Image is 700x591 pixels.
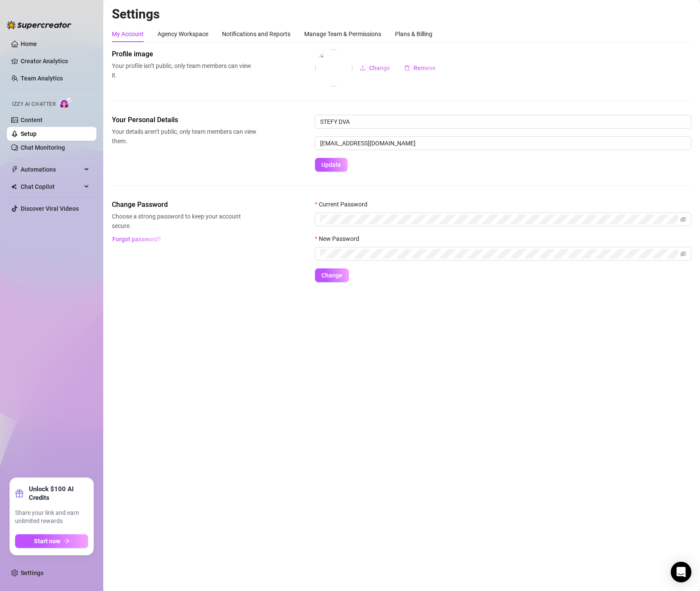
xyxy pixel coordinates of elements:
a: Creator Analytics [21,54,89,68]
span: Chat Copilot [21,180,82,194]
img: AI Chatter [59,97,72,109]
div: Open Intercom Messenger [671,562,691,582]
button: Change [353,61,397,75]
span: thunderbolt [11,166,18,173]
span: Your profile isn’t public, only team members can view it. [112,61,256,80]
input: New Password [320,249,678,259]
span: Choose a strong password to keep your account secure. [112,212,256,231]
span: eye-invisible [680,216,686,222]
input: Enter name [315,115,691,129]
span: Your details aren’t public, only team members can view them. [112,127,256,146]
span: Share your link and earn unlimited rewards [15,509,88,526]
span: Remove [413,65,436,71]
button: Remove [397,61,443,75]
button: Change [315,268,349,282]
input: Enter new email [315,136,691,150]
span: Start now [34,538,60,545]
a: Settings [21,569,43,576]
button: Update [315,158,348,172]
span: Change [321,272,342,279]
label: Current Password [315,200,373,209]
span: arrow-right [64,538,70,544]
label: New Password [315,234,365,243]
div: Notifications and Reports [222,29,290,39]
h2: Settings [112,6,691,22]
span: Forgot password? [112,236,161,243]
span: Profile image [112,49,256,59]
div: Plans & Billing [395,29,432,39]
input: Current Password [320,215,678,224]
span: Izzy AI Chatter [12,100,56,108]
div: Manage Team & Permissions [304,29,381,39]
div: Agency Workspace [157,29,208,39]
img: logo-BBDzfeDw.svg [7,21,71,29]
span: Your Personal Details [112,115,256,125]
a: Chat Monitoring [21,144,65,151]
span: eye-invisible [680,251,686,257]
button: Forgot password? [112,232,161,246]
div: My Account [112,29,144,39]
strong: Unlock $100 AI Credits [29,485,88,502]
img: profilePics%2Fqht6QgC3YSM5nHrYR1G2uRKaphB3.jpeg [315,49,352,86]
span: Change [369,65,390,71]
a: Setup [21,130,37,137]
button: Start nowarrow-right [15,534,88,548]
a: Team Analytics [21,75,63,82]
span: Automations [21,163,82,176]
a: Discover Viral Videos [21,205,79,212]
span: Update [321,161,341,168]
a: Content [21,117,43,123]
span: Change Password [112,200,256,210]
a: Home [21,40,37,47]
img: Chat Copilot [11,184,17,190]
span: gift [15,489,24,498]
span: delete [404,65,410,71]
span: upload [360,65,366,71]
